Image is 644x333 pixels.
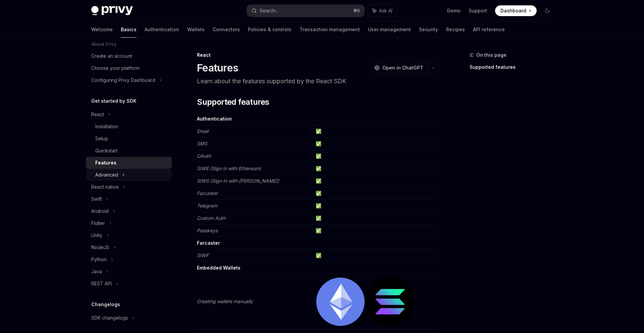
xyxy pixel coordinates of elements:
[197,228,218,233] em: Passkeys
[197,298,253,304] em: Creating wallets manually
[197,52,439,58] div: React
[247,5,364,17] button: Search...⌘K
[313,225,439,237] td: ✅
[470,62,558,73] a: Supported features
[313,150,439,162] td: ✅
[447,7,461,14] a: Demo
[91,64,140,72] div: Choose your platform
[197,203,217,208] em: Telegram
[86,157,172,169] a: Features
[197,62,238,74] h1: Features
[86,145,172,157] a: Quickstart
[300,21,360,38] a: Transaction management
[91,207,109,215] div: Android
[86,121,172,133] a: Installation
[197,252,209,258] em: SIWF
[446,21,465,38] a: Recipes
[91,52,132,60] div: Create an account
[313,162,439,175] td: ✅
[95,147,117,155] div: Quickstart
[145,21,179,38] a: Authentication
[91,195,102,203] div: Swift
[366,278,414,326] img: solana.png
[213,21,240,38] a: Connectors
[197,128,208,134] em: Email
[313,212,439,225] td: ✅
[95,135,108,143] div: Setup
[86,133,172,145] a: Setup
[95,159,116,167] div: Features
[313,187,439,200] td: ✅
[197,215,225,221] em: Custom Auth
[313,138,439,150] td: ✅
[382,64,423,71] span: Open in ChatGPT
[91,97,137,105] h5: Get started by SDK
[86,62,172,74] a: Choose your platform
[419,21,438,38] a: Security
[187,21,205,38] a: Wallets
[476,51,506,59] span: On this page
[379,7,392,14] span: Ask AI
[469,7,487,14] a: Support
[91,6,133,15] img: dark logo
[91,268,102,276] div: Java
[260,7,278,15] div: Search...
[316,278,365,326] img: ethereum.png
[91,231,102,239] div: Unity
[91,243,109,251] div: NodeJS
[91,21,113,38] a: Welcome
[197,178,279,184] em: SIWS (Sign In with [PERSON_NAME])
[495,5,537,16] a: Dashboard
[91,219,105,227] div: Flutter
[313,200,439,212] td: ✅
[91,110,104,118] div: React
[91,255,107,264] div: Python
[500,7,526,14] span: Dashboard
[197,265,240,271] strong: Embedded Wallets
[197,240,220,246] strong: Farcaster
[91,76,155,84] div: Configuring Privy Dashboard
[197,116,232,122] strong: Authentication
[91,280,112,288] div: REST API
[313,249,439,262] td: ✅
[542,5,553,16] button: Toggle dark mode
[95,123,118,131] div: Installation
[91,183,119,191] div: React native
[368,21,411,38] a: User management
[353,8,360,13] span: ⌘ K
[197,165,261,171] em: SIWE (Sign In with Ethereum)
[473,21,505,38] a: API reference
[197,77,439,86] p: Learn about the features supported by the React SDK
[121,21,137,38] a: Basics
[368,5,397,17] button: Ask AI
[91,300,120,308] h5: Changelogs
[197,141,207,146] em: SMS
[313,175,439,187] td: ✅
[86,50,172,62] a: Create an account
[370,62,427,74] button: Open in ChatGPT
[91,314,128,322] div: SDK changelogs
[197,153,211,159] em: OAuth
[313,125,439,138] td: ✅
[197,97,269,107] span: Supported features
[197,190,218,196] em: Farcaster
[248,21,291,38] a: Policies & controls
[95,171,118,179] div: Advanced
